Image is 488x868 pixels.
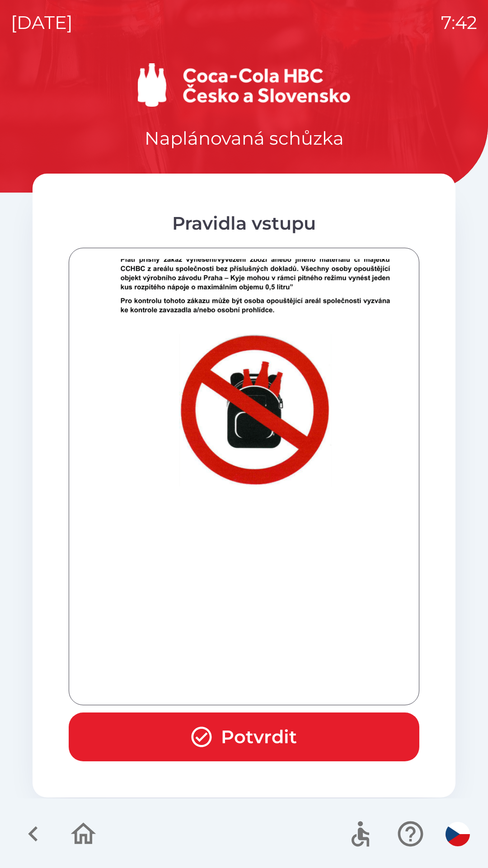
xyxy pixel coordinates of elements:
[11,9,73,36] p: [DATE]
[33,63,455,107] img: Logo
[80,215,431,669] img: 8ACAgQIECBAgAABAhkBgZC5whACBAgQIECAAAECf4EBZgLcOhrudfsAAAAASUVORK5CYII=
[446,822,470,846] img: cs flag
[441,9,477,36] p: 7:42
[145,125,344,152] p: Naplánovaná schůzka
[69,712,419,761] button: Potvrdit
[69,210,419,237] div: Pravidla vstupu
